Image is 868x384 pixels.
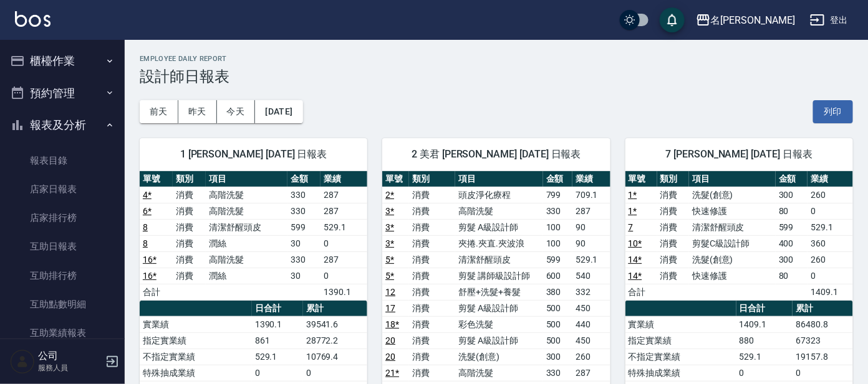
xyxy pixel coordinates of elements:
td: 舒壓+洗髮+養髮 [455,284,543,300]
a: 報表目錄 [5,146,120,175]
button: 前天 [140,100,178,123]
a: 12 [385,287,395,297]
td: 287 [572,365,610,381]
td: 頭皮淨化療程 [455,187,543,203]
td: 消費 [657,203,689,219]
td: 消費 [657,219,689,235]
button: 列印 [813,100,853,123]
td: 指定實業績 [625,332,736,349]
td: 380 [543,284,572,300]
td: 合計 [625,284,657,300]
th: 業績 [321,171,367,187]
th: 類別 [409,171,455,187]
table: a dense table [140,171,367,301]
th: 類別 [173,171,206,187]
button: 昨天 [178,100,217,123]
a: 20 [385,335,395,345]
td: 實業績 [140,316,252,332]
td: 0 [736,365,793,381]
th: 金額 [543,171,572,187]
td: 529.1 [252,349,303,365]
td: 80 [776,203,808,219]
p: 服務人員 [38,362,102,373]
button: 登出 [805,9,853,32]
th: 項目 [455,171,543,187]
td: 330 [287,203,321,219]
td: 400 [776,235,808,251]
td: 1409.1 [736,316,793,332]
th: 日合計 [736,301,793,317]
td: 高階洗髮 [206,187,287,203]
button: 報表及分析 [5,109,120,141]
td: 90 [572,235,610,251]
td: 0 [321,235,367,251]
td: 0 [808,203,853,219]
td: 600 [543,268,572,284]
td: 特殊抽成業績 [140,365,252,381]
button: [DATE] [255,100,302,123]
th: 單號 [140,171,173,187]
a: 互助點數明細 [5,290,120,319]
td: 540 [572,268,610,284]
td: 0 [793,365,853,381]
td: 287 [321,187,367,203]
span: 2 美君 [PERSON_NAME] [DATE] 日報表 [397,148,595,161]
td: 599 [287,219,321,235]
td: 快速修護 [689,268,776,284]
h2: Employee Daily Report [140,55,853,63]
a: 17 [385,303,395,313]
td: 消費 [173,251,206,268]
a: 店家日報表 [5,175,120,204]
td: 861 [252,332,303,349]
a: 店家排行榜 [5,204,120,232]
td: 合計 [140,284,173,300]
td: 消費 [173,235,206,251]
td: 消費 [409,187,455,203]
td: 529.1 [321,219,367,235]
td: 0 [252,365,303,381]
td: 332 [572,284,610,300]
button: 預約管理 [5,77,120,110]
td: 450 [572,300,610,316]
td: 709.1 [572,187,610,203]
button: 今天 [217,100,256,123]
td: 消費 [657,251,689,268]
td: 330 [287,187,321,203]
td: 剪髮C級設計師 [689,235,776,251]
td: 夾捲.夾直.夾波浪 [455,235,543,251]
th: 金額 [776,171,808,187]
td: 450 [572,332,610,349]
td: 消費 [409,284,455,300]
td: 洗髮(創意) [455,349,543,365]
td: 39541.6 [303,316,367,332]
th: 日合計 [252,301,303,317]
td: 86480.8 [793,316,853,332]
td: 260 [808,251,853,268]
button: 名[PERSON_NAME] [691,7,800,33]
td: 100 [543,219,572,235]
td: 消費 [409,300,455,316]
td: 0 [808,268,853,284]
table: a dense table [625,171,853,301]
td: 洗髮(創意) [689,187,776,203]
a: 7 [629,222,634,232]
td: 500 [543,300,572,316]
td: 消費 [657,187,689,203]
td: 1409.1 [808,284,853,300]
h3: 設計師日報表 [140,68,853,85]
td: 高階洗髮 [455,365,543,381]
a: 互助日報表 [5,232,120,261]
td: 300 [543,349,572,365]
td: 剪髮 A級設計師 [455,300,543,316]
a: 互助業績報表 [5,319,120,347]
td: 消費 [657,268,689,284]
td: 高階洗髮 [455,203,543,219]
td: 28772.2 [303,332,367,349]
th: 項目 [206,171,287,187]
td: 不指定實業績 [625,349,736,365]
td: 799 [543,187,572,203]
td: 消費 [409,251,455,268]
td: 消費 [173,203,206,219]
th: 類別 [657,171,689,187]
td: 潤絲 [206,235,287,251]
